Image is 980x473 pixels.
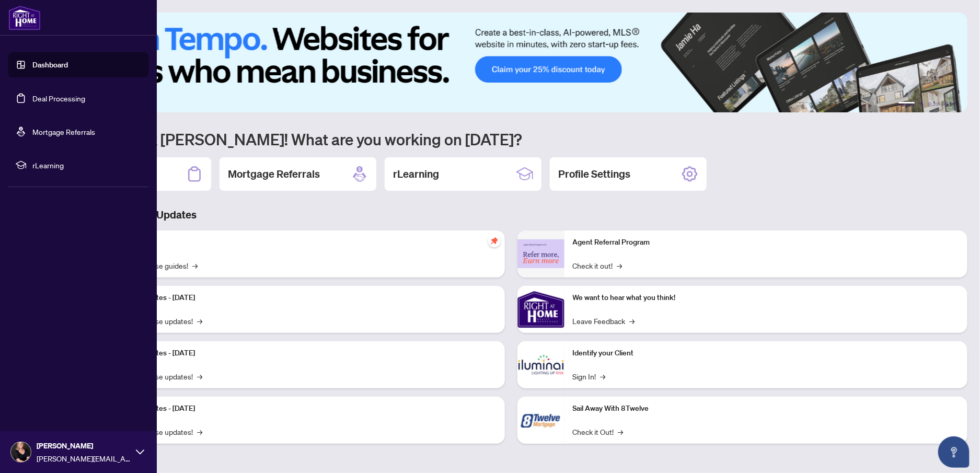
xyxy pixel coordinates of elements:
button: 6 [953,102,957,106]
a: Deal Processing [32,94,85,103]
img: Sail Away With 8Twelve [517,397,564,444]
button: 3 [928,102,932,106]
span: rLearning [32,159,141,171]
a: Mortgage Referrals [32,127,95,136]
span: → [617,260,622,271]
img: Agent Referral Program [517,239,564,268]
h2: Profile Settings [558,167,630,181]
h2: rLearning [393,167,439,181]
p: We want to hear what you think! [573,292,960,304]
p: Agent Referral Program [573,237,960,248]
img: logo [8,5,41,30]
img: Profile Icon [11,442,31,462]
button: 5 [944,102,949,106]
p: Platform Updates - [DATE] [110,403,497,414]
p: Platform Updates - [DATE] [110,292,497,304]
button: 4 [936,102,940,106]
h1: Welcome back [PERSON_NAME]! What are you working on [DATE]? [54,129,967,149]
img: We want to hear what you think! [517,286,564,333]
a: Dashboard [32,60,68,70]
span: → [197,371,202,382]
a: Check it out!→ [573,260,622,271]
button: 2 [919,102,924,106]
span: → [197,426,202,437]
img: Identify your Client [517,341,564,388]
h2: Mortgage Referrals [228,167,320,181]
button: 1 [898,102,915,106]
h3: Brokerage & Industry Updates [54,207,967,222]
span: → [618,426,624,437]
p: Identify your Client [573,348,960,359]
a: Check it Out!→ [573,426,624,437]
span: → [601,371,606,382]
a: Sign In!→ [573,371,606,382]
span: [PERSON_NAME] [37,440,131,452]
span: → [630,315,635,327]
span: [PERSON_NAME][EMAIL_ADDRESS][PERSON_NAME][DOMAIN_NAME] [37,453,131,464]
p: Self-Help [110,237,497,248]
img: Slide 0 [54,13,968,112]
span: pushpin [488,235,501,247]
p: Sail Away With 8Twelve [573,403,960,414]
span: → [192,260,198,271]
a: Leave Feedback→ [573,315,635,327]
span: → [197,315,202,327]
button: Open asap [938,436,970,468]
p: Platform Updates - [DATE] [110,348,497,359]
